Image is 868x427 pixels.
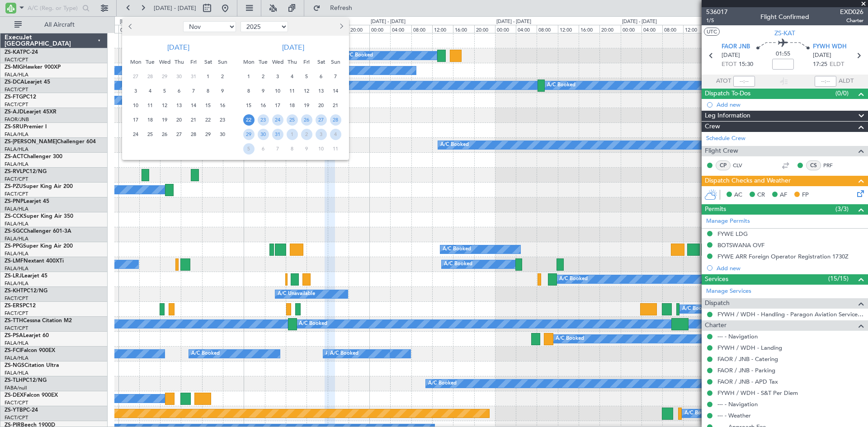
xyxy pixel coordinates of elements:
div: 10-12-2025 [270,84,285,98]
div: 6-12-2025 [314,69,328,84]
div: 24-11-2025 [128,127,143,141]
span: 23 [217,114,228,126]
span: 17 [272,100,283,111]
div: 29-10-2025 [157,69,172,84]
select: Select year [241,21,288,32]
div: 5-11-2025 [157,84,172,98]
span: 9 [217,85,228,97]
span: 20 [316,100,327,111]
div: Sat [314,55,328,69]
div: 11-12-2025 [285,84,299,98]
div: 13-11-2025 [172,98,186,113]
span: 8 [203,85,214,97]
div: 11-1-2026 [328,141,343,156]
span: 13 [316,85,327,97]
div: 29-11-2025 [201,127,215,141]
span: 29 [243,129,255,140]
div: 17-11-2025 [128,113,143,127]
div: 10-11-2025 [128,98,143,113]
span: 4 [330,129,341,140]
span: 12 [159,100,170,111]
div: 25-11-2025 [143,127,157,141]
span: 11 [330,143,341,155]
span: 15 [203,100,214,111]
div: 17-12-2025 [270,98,285,113]
span: 11 [145,100,156,111]
span: 22 [203,114,214,126]
span: 14 [188,100,199,111]
div: Mon [128,55,143,69]
div: 24-12-2025 [270,113,285,127]
span: 2 [217,71,228,82]
span: 7 [272,143,283,155]
div: 27-11-2025 [172,127,186,141]
span: 20 [174,114,185,126]
span: 4 [145,85,156,97]
div: 14-11-2025 [186,98,201,113]
div: 7-11-2025 [186,84,201,98]
div: 21-11-2025 [186,113,201,127]
div: 28-12-2025 [328,113,343,127]
div: 11-11-2025 [143,98,157,113]
div: 1-1-2026 [285,127,299,141]
div: 18-12-2025 [285,98,299,113]
div: 1-11-2025 [201,69,215,84]
div: 9-12-2025 [256,84,270,98]
div: 28-11-2025 [186,127,201,141]
span: 3 [130,85,142,97]
span: 5 [159,85,170,97]
div: 13-12-2025 [314,84,328,98]
span: 25 [287,114,298,126]
div: Fri [186,55,201,69]
span: 26 [301,114,312,126]
div: Thu [172,55,186,69]
span: 10 [272,85,283,97]
span: 24 [272,114,283,126]
div: 4-12-2025 [285,69,299,84]
span: 18 [145,114,156,126]
span: 12 [301,85,312,97]
div: 30-11-2025 [215,127,230,141]
div: 15-12-2025 [241,98,256,113]
span: 28 [145,71,156,82]
div: 26-12-2025 [299,113,314,127]
span: 1 [287,129,298,140]
div: 30-10-2025 [172,69,186,84]
button: Previous month [126,19,136,34]
span: 17 [130,114,142,126]
div: 5-12-2025 [299,69,314,84]
span: 5 [243,143,255,155]
div: Sun [215,55,230,69]
div: 30-12-2025 [256,127,270,141]
span: 31 [272,129,283,140]
span: 22 [243,114,255,126]
div: 15-11-2025 [201,98,215,113]
span: 23 [258,114,269,126]
span: 27 [130,71,142,82]
div: Wed [270,55,285,69]
span: 29 [159,71,170,82]
span: 13 [174,100,185,111]
span: 30 [217,129,228,140]
div: 27-10-2025 [128,69,143,84]
span: 6 [316,71,327,82]
div: 6-1-2026 [256,141,270,156]
div: 9-1-2026 [299,141,314,156]
span: 24 [130,129,142,140]
div: 16-11-2025 [215,98,230,113]
span: 29 [203,129,214,140]
div: Tue [256,55,270,69]
span: 10 [130,100,142,111]
span: 9 [301,143,312,155]
div: Fri [299,55,314,69]
div: Tue [143,55,157,69]
div: 7-1-2026 [270,141,285,156]
button: Next month [336,19,346,34]
select: Select month [183,21,236,32]
span: 18 [287,100,298,111]
div: 8-1-2026 [285,141,299,156]
div: 20-11-2025 [172,113,186,127]
span: 14 [330,85,341,97]
span: 27 [316,114,327,126]
div: 5-1-2026 [241,141,256,156]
